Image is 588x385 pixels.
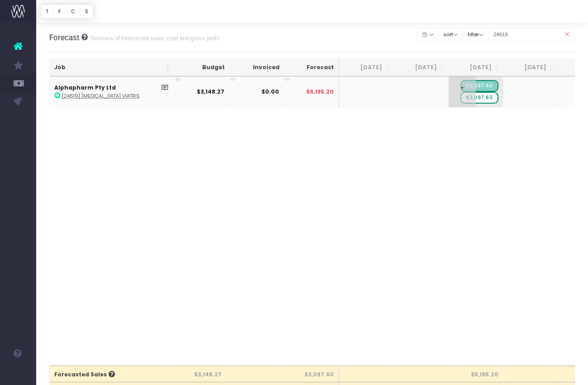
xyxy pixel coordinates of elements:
th: Forecast [284,59,339,76]
button: F [53,5,66,19]
th: Job: activate to sort column ascending [50,59,175,76]
strong: Alphapharm Pty Ltd [54,84,116,91]
th: Budget [175,59,229,76]
button: sort [438,28,463,42]
th: $6,195.20 [449,366,503,382]
th: Jun 25: activate to sort column ascending [339,59,394,76]
span: Forecast [49,33,80,42]
button: filter [463,28,489,42]
span: Forecasted Sales [54,371,115,379]
th: $3,148.27 [171,366,227,382]
strong: $3,148.27 [197,88,224,95]
th: $3,097.60 [283,366,339,382]
th: Sep 25: activate to sort column ascending [503,59,558,76]
span: wayahead Sales Forecast Item [460,92,498,104]
button: C [66,5,81,19]
strong: $0.00 [261,88,279,95]
span: $6,195.20 [306,88,334,96]
td: : [50,76,175,107]
div: Vertical button group [41,5,93,19]
abbr: [24619] Dapagliflozin Viatris [62,93,139,100]
small: Overview of forecasted sales, cost and gross profit [88,33,219,42]
input: Search... [488,28,575,42]
th: Jul 25: activate to sort column ascending [394,59,449,76]
th: Aug 25: activate to sort column ascending [449,59,503,76]
img: images/default_profile_image.png [11,367,25,380]
span: Streamtime Draft Invoice: 71978 – [24619] Dapagliflozin Viatris [460,80,498,92]
span: + [449,76,476,107]
th: Invoiced [229,59,284,76]
button: T [41,5,54,19]
button: S [80,5,93,19]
